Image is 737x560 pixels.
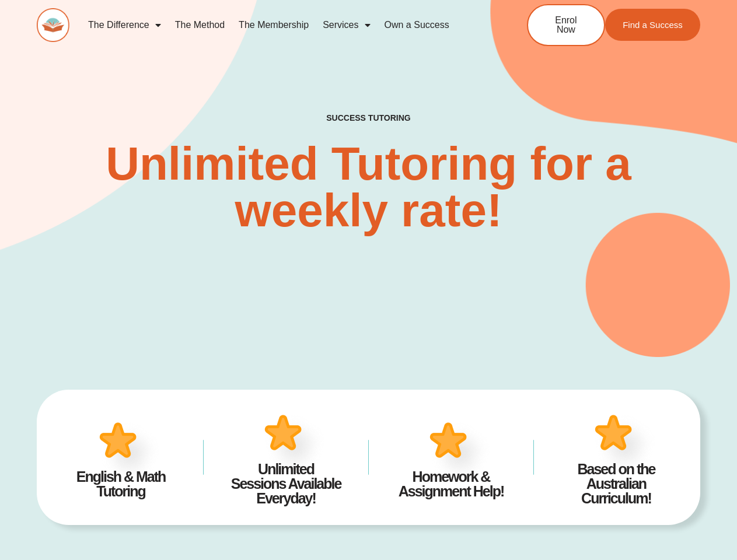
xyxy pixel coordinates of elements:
a: Enrol Now [527,4,605,46]
a: Services [316,12,377,38]
a: Find a Success [605,9,700,41]
a: Own a Success [378,12,456,38]
h2: Unlimited Tutoring for a weekly rate! [80,141,657,234]
h4: English & Math Tutoring [56,470,186,499]
h4: Homework & Assignment Help! [386,470,516,499]
span: Enrol Now [546,16,586,34]
a: The Membership [232,12,316,38]
a: The Method [168,12,232,38]
nav: Menu [81,12,489,38]
h4: Unlimited Sessions Available Everyday! [221,462,351,506]
h4: SUCCESS TUTORING​ [270,113,467,123]
a: The Difference [81,12,168,38]
h4: Based on the Australian Curriculum! [551,462,681,506]
span: Find a Success [623,20,683,29]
